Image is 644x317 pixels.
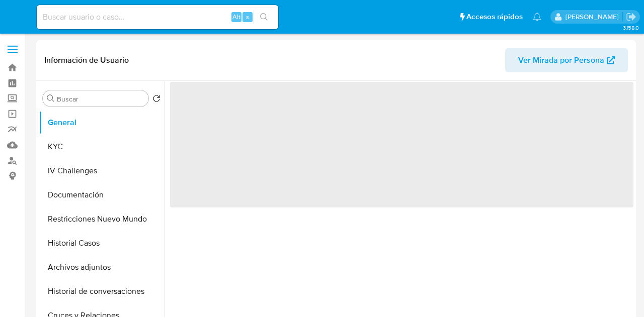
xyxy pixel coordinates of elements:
[533,13,541,21] a: Notificaciones
[39,159,165,183] button: IV Challenges
[39,279,165,303] button: Historial de conversaciones
[44,55,129,65] h1: Información de Usuario
[626,12,636,22] a: Salir
[152,94,160,105] button: Volver al orden por defecto
[566,12,622,22] p: antonio.rossel@mercadolibre.com
[505,48,628,72] button: Ver Mirada por Persona
[39,207,165,231] button: Restricciones Nuevo Mundo
[246,12,249,22] span: s
[170,82,633,207] span: ‌
[518,48,604,72] span: Ver Mirada por Persona
[232,12,240,22] span: Alt
[37,11,278,24] input: Buscar usuario o caso...
[39,111,165,135] button: General
[57,94,144,103] input: Buscar
[39,135,165,159] button: KYC
[39,231,165,255] button: Historial Casos
[39,255,165,279] button: Archivos adjuntos
[47,94,55,102] button: Buscar
[466,12,523,22] span: Accesos rápidos
[39,183,165,207] button: Documentación
[254,10,274,24] button: search-icon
